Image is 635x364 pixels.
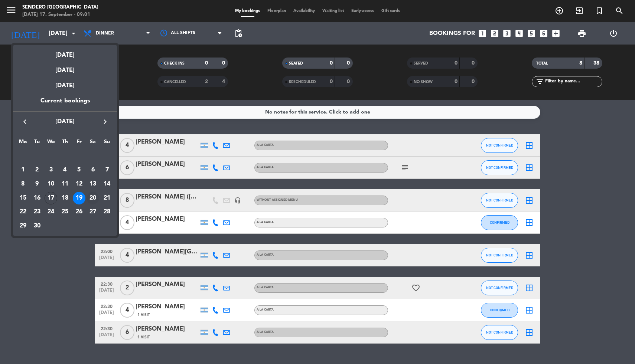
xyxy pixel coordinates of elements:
td: September 10, 2025 [44,177,58,191]
td: September 3, 2025 [44,163,58,177]
td: September 12, 2025 [72,177,86,191]
td: September 26, 2025 [72,205,86,219]
td: September 25, 2025 [58,205,72,219]
div: 19 [73,192,85,204]
div: [DATE] [13,45,117,60]
div: 2 [31,164,43,176]
div: 7 [101,164,113,176]
div: 21 [101,192,113,204]
td: September 8, 2025 [16,177,30,191]
div: 6 [87,164,99,176]
th: Wednesday [44,138,58,149]
td: SEP [16,149,114,163]
th: Monday [16,138,30,149]
td: September 30, 2025 [30,219,44,233]
th: Friday [72,138,86,149]
td: September 11, 2025 [58,177,72,191]
td: September 16, 2025 [30,191,44,205]
div: 10 [45,178,57,190]
div: 8 [17,178,29,190]
div: 18 [59,192,71,204]
td: September 21, 2025 [100,191,114,205]
td: September 4, 2025 [58,163,72,177]
div: 27 [87,206,99,219]
td: September 28, 2025 [100,205,114,219]
th: Thursday [58,138,72,149]
div: 9 [31,178,43,190]
div: 14 [101,178,113,190]
div: Current bookings [13,96,117,111]
div: 1 [17,164,29,176]
td: September 5, 2025 [72,163,86,177]
td: September 15, 2025 [16,191,30,205]
div: 23 [31,206,43,219]
div: 13 [87,178,99,190]
td: September 22, 2025 [16,205,30,219]
td: September 18, 2025 [58,191,72,205]
td: September 29, 2025 [16,219,30,233]
i: keyboard_arrow_left [20,117,29,126]
div: 29 [17,220,29,232]
td: September 6, 2025 [86,163,100,177]
div: 24 [45,206,57,219]
th: Tuesday [30,138,44,149]
td: September 1, 2025 [16,163,30,177]
div: 17 [45,192,57,204]
td: September 20, 2025 [86,191,100,205]
div: 11 [59,178,71,190]
div: 30 [31,220,43,232]
div: 28 [101,206,113,219]
td: September 27, 2025 [86,205,100,219]
td: September 14, 2025 [100,177,114,191]
div: 26 [73,206,85,219]
button: keyboard_arrow_left [18,117,32,127]
div: 5 [73,164,85,176]
td: September 13, 2025 [86,177,100,191]
td: September 24, 2025 [44,205,58,219]
th: Saturday [86,138,100,149]
div: [DATE] [13,75,117,96]
button: keyboard_arrow_right [98,117,112,127]
td: September 9, 2025 [30,177,44,191]
div: 4 [59,164,71,176]
div: [DATE] [13,60,117,75]
div: 25 [59,206,71,219]
td: September 7, 2025 [100,163,114,177]
td: September 19, 2025 [72,191,86,205]
div: 3 [45,164,57,176]
i: keyboard_arrow_right [101,117,110,126]
td: September 17, 2025 [44,191,58,205]
div: 15 [17,192,29,204]
div: 22 [17,206,29,219]
th: Sunday [100,138,114,149]
td: September 23, 2025 [30,205,44,219]
div: 20 [87,192,99,204]
div: 12 [73,178,85,190]
span: [DATE] [32,117,98,127]
div: 16 [31,192,43,204]
td: September 2, 2025 [30,163,44,177]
